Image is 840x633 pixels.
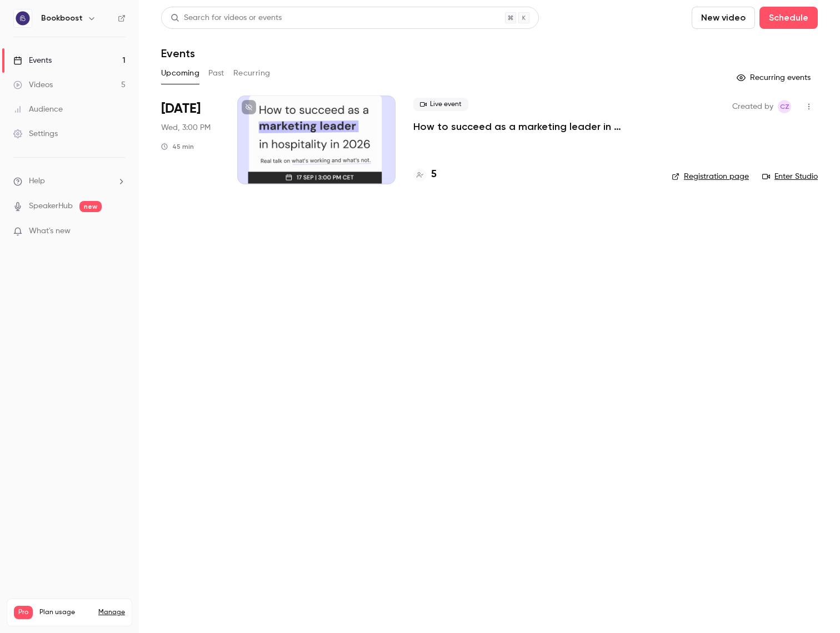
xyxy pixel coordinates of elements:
span: Created by [732,100,773,113]
span: What's new [29,225,71,237]
img: Bookboost [14,9,32,27]
span: Live event [413,98,468,111]
div: Events [13,55,52,66]
button: Past [208,64,224,82]
a: 5 [413,167,437,182]
button: Recurring events [732,69,818,87]
a: Enter Studio [762,171,818,182]
span: Pro [14,606,33,619]
div: Search for videos or events [171,12,282,24]
span: new [79,201,102,212]
span: Plan usage [39,608,92,617]
h1: Events [161,47,195,60]
button: Recurring [233,64,271,82]
span: [DATE] [161,100,201,118]
li: help-dropdown-opener [13,175,126,187]
div: Sep 17 Wed, 3:00 PM (Europe/Stockholm) [161,96,219,184]
button: New video [692,7,755,29]
span: Casey Zhang [778,100,791,113]
div: Audience [13,104,63,115]
div: 45 min [161,142,194,151]
span: Wed, 3:00 PM [161,122,211,133]
div: Settings [13,128,58,139]
h4: 5 [431,167,437,182]
iframe: Noticeable Trigger [112,227,126,237]
h6: Bookboost [41,13,83,24]
a: Manage [98,608,125,617]
span: CZ [780,100,789,113]
button: Schedule [759,7,818,29]
a: Registration page [672,171,749,182]
button: Upcoming [161,64,199,82]
a: How to succeed as a marketing leader in hospitality in [DATE]? [413,120,654,133]
a: SpeakerHub [29,200,73,212]
div: Videos [13,79,53,91]
span: Help [29,175,45,187]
